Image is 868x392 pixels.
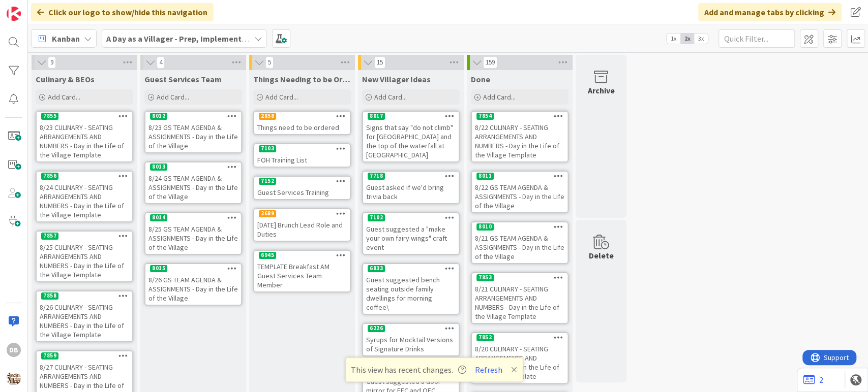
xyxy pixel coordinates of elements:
div: 7718 [363,172,459,181]
a: 78538/21 CULINARY - SEATING ARRANGEMENTS AND NUMBERS - Day in the Life of the Village Template [471,272,568,324]
div: 7103FOH Training List [254,144,350,167]
span: 15 [374,56,385,69]
a: 80158/26 GS TEAM AGENDA & ASSIGNMENTS - Day in the Life of the Village [144,263,242,306]
div: Signs that say "do not climb" for [GEOGRAPHIC_DATA] and the top of the waterfall at [GEOGRAPHIC_D... [363,121,459,161]
span: New Villager Ideas [362,74,431,84]
div: 80158/26 GS TEAM AGENDA & ASSIGNMENTS - Day in the Life of the Village [145,264,241,305]
div: 8011 [476,173,494,180]
a: 7718Guest asked if we'd bring trivia back [362,171,460,204]
div: 80118/22 GS TEAM AGENDA & ASSIGNMENTS - Day in the Life of the Village [472,172,567,212]
div: 2689 [254,209,350,218]
div: 80128/23 GS TEAM AGENDA & ASSIGNMENTS - Day in the Life of the Village [145,112,241,152]
div: Guest suggested a "make your own fairy wings" craft event [363,222,459,254]
a: 78528/20 CULINARY - SEATING ARRANGEMENTS AND NUMBERS - Day in the Life of the Village Template [471,332,568,384]
div: Syrups for Mocktail Versions of Signature Drinks [363,333,459,355]
div: 2689[DATE] Brunch Lead Role and Duties [254,209,350,241]
div: 8/21 CULINARY - SEATING ARRANGEMENTS AND NUMBERS - Day in the Life of the Village Template [472,282,567,323]
a: 78558/23 CULINARY - SEATING ARRANGEMENTS AND NUMBERS - Day in the Life of the Village Template [36,111,133,162]
div: 8015 [145,264,241,273]
a: 2 [803,374,823,386]
div: 7103 [259,145,276,152]
div: 78538/21 CULINARY - SEATING ARRANGEMENTS AND NUMBERS - Day in the Life of the Village Template [472,273,567,323]
a: 80108/21 GS TEAM AGENDA & ASSIGNMENTS - Day in the Life of the Village [471,221,568,264]
span: Add Card... [157,92,189,102]
a: 80148/25 GS TEAM AGENDA & ASSIGNMENTS - Day in the Life of the Village [144,212,242,255]
span: Things Needing to be Ordered - PUT IN CARD, Don't make new card [253,74,351,84]
div: 78578/25 CULINARY - SEATING ARRANGEMENTS AND NUMBERS - Day in the Life of the Village Template [37,232,132,281]
div: 7102 [363,213,459,222]
span: 2x [680,34,694,44]
div: Guest suggested bench seating outside family dwellings for morning coffee\ [363,273,459,314]
div: 8/22 CULINARY - SEATING ARRANGEMENTS AND NUMBERS - Day in the Life of the Village Template [472,121,567,161]
span: 4 [157,56,165,69]
div: 8/24 CULINARY - SEATING ARRANGEMENTS AND NUMBERS - Day in the Life of the Village Template [37,181,132,221]
button: Refresh [471,363,506,376]
span: Add Card... [374,92,407,102]
div: Guest Services Training [254,186,350,199]
div: 7852 [472,333,567,342]
a: 80138/24 GS TEAM AGENDA & ASSIGNMENTS - Day in the Life of the Village [144,161,242,204]
div: Things need to be ordered [254,121,350,134]
a: 78578/25 CULINARY - SEATING ARRANGEMENTS AND NUMBERS - Day in the Life of the Village Template [36,231,133,282]
div: Delete [589,249,614,262]
div: 8/25 GS TEAM AGENDA & ASSIGNMENTS - Day in the Life of the Village [145,222,241,254]
div: 6945TEMPLATE Breakfast AM Guest Services Team Member [254,251,350,291]
div: 8/25 CULINARY - SEATING ARRANGEMENTS AND NUMBERS - Day in the Life of the Village Template [37,241,132,281]
a: 78568/24 CULINARY - SEATING ARRANGEMENTS AND NUMBERS - Day in the Life of the Village Template [36,171,133,222]
div: 8/26 GS TEAM AGENDA & ASSIGNMENTS - Day in the Life of the Village [145,273,241,305]
span: Done [471,74,490,84]
div: 80108/21 GS TEAM AGENDA & ASSIGNMENTS - Day in the Life of the Village [472,222,567,263]
div: 8011 [472,172,567,181]
div: 78588/26 CULINARY - SEATING ARRANGEMENTS AND NUMBERS - Day in the Life of the Village Template [37,291,132,341]
div: 7852 [476,334,494,341]
div: 8013 [145,162,241,172]
div: FOH Training List [254,153,350,167]
a: 7152Guest Services Training [253,176,351,200]
a: 2858Things need to be ordered [253,111,351,135]
div: 7102Guest suggested a "make your own fairy wings" craft event [363,213,459,254]
div: 8010 [472,222,567,232]
a: 6945TEMPLATE Breakfast AM Guest Services Team Member [253,250,351,292]
a: 7103FOH Training List [253,143,351,168]
div: 7855 [41,113,58,120]
span: Culinary & BEOs [36,74,95,84]
div: 7858 [37,291,132,301]
div: 2858Things need to be ordered [254,112,350,134]
div: 8014 [150,214,167,221]
div: TEMPLATE Breakfast AM Guest Services Team Member [254,260,350,291]
div: 8012 [150,113,167,120]
span: Support [21,2,46,14]
a: 7102Guest suggested a "make your own fairy wings" craft event [362,212,460,255]
div: 8010 [476,223,494,231]
div: 6226 [363,324,459,333]
img: Visit kanbanzone.com [7,7,21,21]
div: 7857 [37,232,132,241]
div: 7857 [41,233,58,240]
a: 78588/26 CULINARY - SEATING ARRANGEMENTS AND NUMBERS - Day in the Life of the Village Template [36,290,133,342]
div: 7152 [259,178,276,185]
div: 6945 [254,251,350,260]
div: 8/22 GS TEAM AGENDA & ASSIGNMENTS - Day in the Life of the Village [472,181,567,212]
div: 8015 [150,265,167,272]
a: 80118/22 GS TEAM AGENDA & ASSIGNMENTS - Day in the Life of the Village [471,171,568,213]
div: 6833Guest suggested bench seating outside family dwellings for morning coffee\ [363,264,459,314]
div: DB [7,343,21,357]
span: 3x [694,34,708,44]
div: 2858 [254,112,350,121]
div: 8014 [145,213,241,222]
div: 8/21 GS TEAM AGENDA & ASSIGNMENTS - Day in the Life of the Village [472,232,567,263]
div: 2689 [259,210,276,217]
div: 7859 [37,351,132,361]
div: 7856 [37,172,132,181]
div: 7854 [476,113,494,120]
div: 8/20 CULINARY - SEATING ARRANGEMENTS AND NUMBERS - Day in the Life of the Village Template [472,342,567,383]
div: 7853 [472,273,567,282]
span: 159 [483,56,497,69]
div: 78568/24 CULINARY - SEATING ARRANGEMENTS AND NUMBERS - Day in the Life of the Village Template [37,172,132,221]
span: This view has recent changes. [351,364,466,376]
input: Quick Filter... [719,29,795,48]
div: 8/23 GS TEAM AGENDA & ASSIGNMENTS - Day in the Life of the Village [145,121,241,152]
div: 8/23 CULINARY - SEATING ARRANGEMENTS AND NUMBERS - Day in the Life of the Village Template [37,121,132,161]
div: 7856 [41,173,58,180]
a: 2689[DATE] Brunch Lead Role and Duties [253,208,351,242]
